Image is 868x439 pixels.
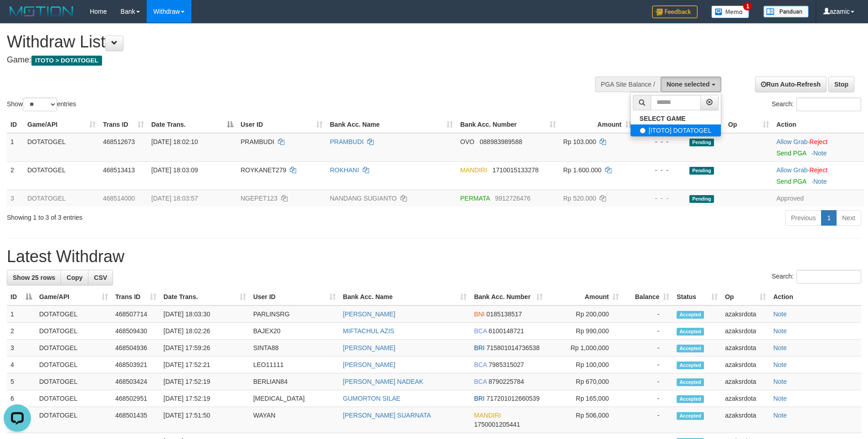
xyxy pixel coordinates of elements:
td: [MEDICAL_DATA] [250,390,339,407]
button: Open LiveChat chat widget [4,4,31,31]
td: 468503424 [112,373,160,390]
a: Note [773,361,787,368]
a: [PERSON_NAME] [343,361,395,368]
a: Send PGA [776,150,806,157]
a: Send PGA [776,178,806,185]
a: NANDANG SUGIANTO [330,195,397,202]
a: Stop [828,77,854,92]
td: DOTATOGEL [36,323,112,340]
span: PERMATA [460,195,490,202]
td: 2 [7,323,36,340]
span: Rp 103.000 [563,138,596,145]
a: MIFTACHUL AZIS [343,327,395,335]
span: OVO [460,138,474,145]
span: Copy 0185138517 to clipboard [487,310,522,318]
a: [PERSON_NAME] NADEAK [343,378,424,385]
td: 468509430 [112,323,160,340]
th: User ID: activate to sort column ascending [237,116,326,133]
th: Amount: activate to sort column ascending [546,289,622,305]
a: Note [773,327,787,335]
td: Rp 165,000 [546,390,622,407]
h1: Latest Withdraw [7,248,861,266]
span: Pending [689,139,714,146]
span: None selected [667,81,710,88]
div: - - - [639,194,682,203]
td: Rp 1,000,000 [546,340,622,356]
td: - [622,373,673,390]
th: Bank Acc. Name: activate to sort column ascending [326,116,457,133]
div: PGA Site Balance / [595,77,661,92]
label: Search: [772,270,861,284]
span: Pending [689,195,714,203]
td: DOTATOGEL [24,133,99,162]
td: Approved [773,190,864,207]
span: BCA [474,327,487,335]
a: [PERSON_NAME] [343,344,395,351]
td: 468504936 [112,340,160,356]
input: Search: [796,98,861,111]
span: MANDIRI [474,412,501,419]
span: Copy 6100148721 to clipboard [488,327,524,335]
span: NGEPET123 [241,195,277,202]
span: Copy 7985315027 to clipboard [488,361,524,368]
td: azaksrdota [721,340,770,356]
td: - [622,356,673,373]
td: · [773,161,864,190]
span: CSV [94,274,107,281]
td: - [622,390,673,407]
td: [DATE] 18:03:30 [160,305,250,323]
td: DOTATOGEL [36,407,112,433]
a: Allow Grab [776,138,807,145]
th: Trans ID: activate to sort column ascending [112,289,160,305]
td: 1 [7,133,24,162]
span: [DATE] 18:02:10 [151,138,198,145]
img: Button%20Memo.svg [711,5,750,18]
span: Copy 088983989588 to clipboard [480,138,522,145]
th: Date Trans.: activate to sort column descending [148,116,237,133]
td: DOTATOGEL [36,390,112,407]
span: Copy [67,274,82,281]
label: Search: [772,98,861,111]
td: azaksrdota [721,390,770,407]
td: Rp 200,000 [546,305,622,323]
td: 468501435 [112,407,160,433]
td: Rp 990,000 [546,323,622,340]
td: WAYAN [250,407,339,433]
span: ITOTO > DOTATOGEL [31,56,102,66]
h1: Withdraw List [7,33,570,51]
td: Rp 100,000 [546,356,622,373]
a: Previous [785,210,822,226]
th: Balance: activate to sort column ascending [622,289,673,305]
img: Feedback.jpg [652,5,698,18]
td: [DATE] 17:59:26 [160,340,250,356]
td: - [622,407,673,433]
a: SELECT GAME [631,113,721,124]
th: Game/API: activate to sort column ascending [24,116,99,133]
span: Rp 1.600.000 [563,166,601,174]
span: Rp 520.000 [563,195,596,202]
td: DOTATOGEL [36,305,112,323]
span: Show 25 rows [13,274,55,281]
td: DOTATOGEL [36,373,112,390]
td: - [622,323,673,340]
a: Show 25 rows [7,270,61,285]
td: 468502951 [112,390,160,407]
td: SINTA88 [250,340,339,356]
a: Reject [809,166,827,174]
span: Accepted [677,345,704,352]
a: Note [813,150,827,157]
span: Accepted [677,311,704,319]
a: Copy [61,270,88,285]
b: SELECT GAME [640,115,686,122]
th: Action [773,116,864,133]
td: 3 [7,190,24,207]
td: BERLIAN84 [250,373,339,390]
th: Bank Acc. Number: activate to sort column ascending [457,116,560,133]
td: 1 [7,305,36,323]
td: azaksrdota [721,407,770,433]
th: Date Trans.: activate to sort column ascending [160,289,250,305]
th: Game/API: activate to sort column ascending [36,289,112,305]
td: 468507714 [112,305,160,323]
button: None selected [661,77,721,92]
span: BNI [474,310,484,318]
